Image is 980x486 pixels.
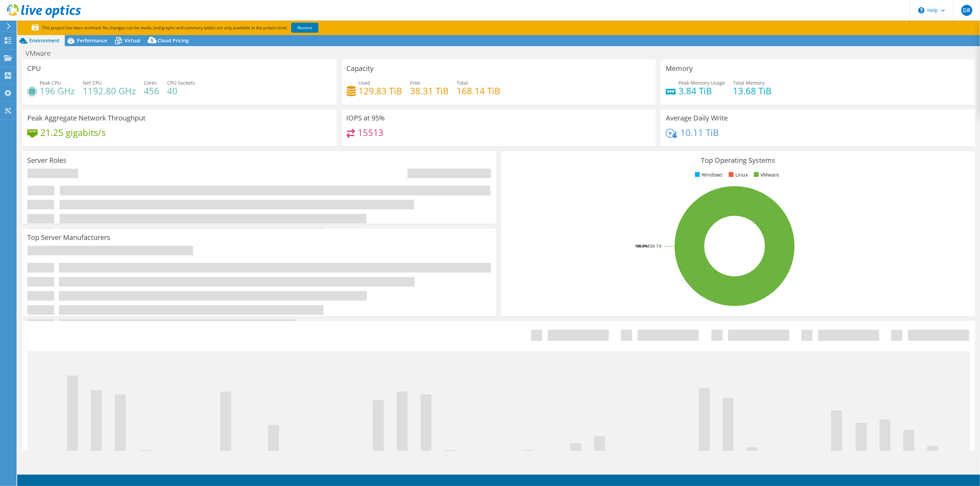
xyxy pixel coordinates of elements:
[727,171,748,179] li: Linux
[666,65,693,72] h3: Memory
[291,23,318,33] a: Restore
[27,65,41,72] h3: CPU
[457,80,468,86] span: Total
[77,37,107,44] span: Performance
[457,87,501,95] h4: 168.14 TiB
[918,7,925,13] svg: \n
[40,87,75,95] h4: 196 GHz
[680,129,719,136] h4: 10.11 TiB
[752,171,779,179] li: VMware
[359,80,370,86] span: Used
[40,129,105,136] h4: 21.25 gigabits/s
[693,171,723,179] li: Windows
[144,87,159,95] h4: 456
[347,65,374,72] h3: Capacity
[27,157,67,164] h3: Server Roles
[733,87,772,95] h4: 13.68 TiB
[678,87,725,95] h4: 3.84 TiB
[733,80,765,86] span: Total Memory
[358,129,384,136] h4: 15513
[506,157,970,164] h3: Top Operating Systems
[648,243,661,249] tspan: ESXi 7.0
[157,37,189,44] span: Cloud Pricing
[635,243,648,249] tspan: 100.0%
[83,87,136,95] h4: 1192.80 GHz
[167,87,195,95] h4: 40
[124,37,140,44] span: Virtual
[32,24,369,32] p: This project has been archived. No changes can be made, and graphs and summary tables are only av...
[27,114,145,122] h3: Peak Aggregate Network Throughput
[40,80,61,86] span: Peak CPU
[22,50,61,57] h1: VMware
[29,37,60,44] span: Environment
[410,87,449,95] h4: 38.31 TiB
[678,80,725,86] span: Peak Memory Usage
[359,87,402,95] h4: 129.83 TiB
[666,114,728,122] h3: Average Daily Write
[27,234,110,241] h3: Top Server Manufacturers
[144,80,157,86] span: Cores
[83,80,102,86] span: Net CPU
[347,114,385,122] h3: IOPS at 95%
[961,5,972,16] span: DR
[167,80,195,86] span: CPU Sockets
[410,80,420,86] span: Free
